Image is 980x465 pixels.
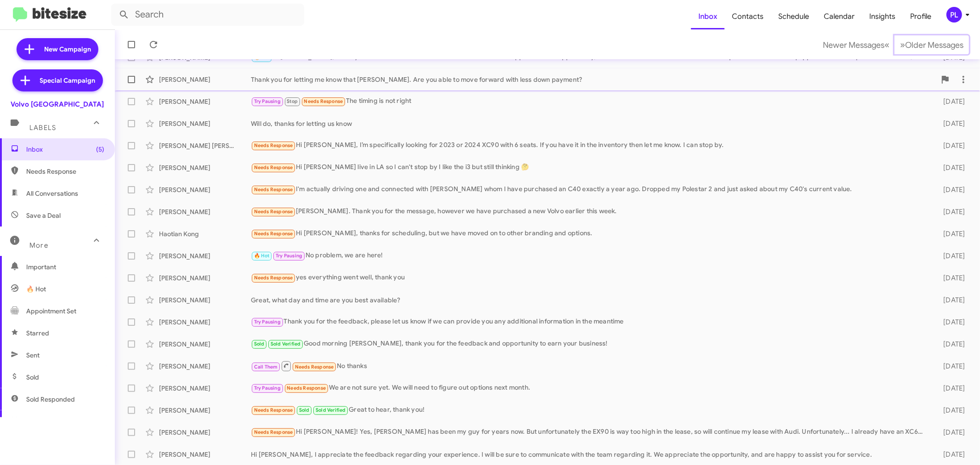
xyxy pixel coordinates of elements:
[817,35,895,54] button: Previous
[927,141,973,150] div: [DATE]
[251,450,927,459] div: Hi [PERSON_NAME], I appreciate the feedback regarding your experience. I will be sure to communic...
[287,385,326,391] span: Needs Response
[159,450,251,459] div: [PERSON_NAME]
[159,141,251,150] div: [PERSON_NAME] [PERSON_NAME]
[927,229,973,238] div: [DATE]
[254,275,293,281] span: Needs Response
[159,75,251,84] div: [PERSON_NAME]
[251,250,927,261] div: No problem, we are here!
[17,38,98,60] a: New Campaign
[927,295,973,305] div: [DATE]
[254,231,293,237] span: Needs Response
[254,142,293,148] span: Needs Response
[884,39,889,51] span: «
[927,97,973,106] div: [DATE]
[254,407,293,413] span: Needs Response
[816,3,862,30] a: Calendar
[26,284,46,294] span: 🔥 Hot
[251,272,927,283] div: yes everything went well, thank you
[254,385,281,391] span: Try Pausing
[159,185,251,194] div: [PERSON_NAME]
[927,318,973,327] div: [DATE]
[251,119,927,128] div: Will do, thanks for letting us know
[691,3,725,30] a: Inbox
[251,339,927,349] div: Good morning [PERSON_NAME], thank you for the feedback and opportunity to earn your business!
[26,262,104,272] span: Important
[903,3,939,30] a: Profile
[251,405,927,415] div: Great to hear, thank you!
[254,364,278,370] span: Call Them
[254,187,293,193] span: Needs Response
[254,98,281,104] span: Try Pausing
[895,35,969,54] button: Next
[26,417,49,426] span: Historic
[251,360,927,372] div: No thanks
[159,229,251,238] div: Haotian Kong
[927,450,973,459] div: [DATE]
[927,340,973,349] div: [DATE]
[287,98,298,104] span: Stop
[26,395,75,404] span: Sold Responded
[823,40,884,50] span: Newer Messages
[927,362,973,371] div: [DATE]
[159,97,251,106] div: [PERSON_NAME]
[905,40,963,50] span: Older Messages
[26,167,104,176] span: Needs Response
[927,384,973,393] div: [DATE]
[251,184,927,195] div: I'm actually driving one and connected with [PERSON_NAME] whom I have purchased an C40 exactly a ...
[254,209,293,215] span: Needs Response
[251,317,927,327] div: Thank you for the feedback, please let us know if we can provide you any additional information i...
[111,4,304,26] input: Search
[862,3,903,30] a: Insights
[254,429,293,435] span: Needs Response
[159,428,251,437] div: [PERSON_NAME]
[26,329,49,338] span: Starred
[251,427,927,437] div: Hi [PERSON_NAME]! Yes, [PERSON_NAME] has been my guy for years now. But unfortunately the EX90 is...
[26,145,104,154] span: Inbox
[251,140,927,151] div: Hi [PERSON_NAME], I’m specifically looking for 2023 or 2024 XC90 with 6 seats. If you have it in ...
[251,228,927,239] div: Hi [PERSON_NAME], thanks for scheduling, but we have moved on to other branding and options.
[927,119,973,128] div: [DATE]
[44,45,91,54] span: New Campaign
[818,35,969,54] nav: Page navigation example
[159,163,251,172] div: [PERSON_NAME]
[159,295,251,305] div: [PERSON_NAME]
[251,75,936,84] div: Thank you for letting me know that [PERSON_NAME]. Are you able to move forward with less down pay...
[251,96,927,107] div: The timing is not right
[927,185,973,194] div: [DATE]
[159,318,251,327] div: [PERSON_NAME]
[254,253,270,259] span: 🔥 Hot
[11,100,104,109] div: Volvo [GEOGRAPHIC_DATA]
[159,406,251,415] div: [PERSON_NAME]
[159,384,251,393] div: [PERSON_NAME]
[771,3,816,30] a: Schedule
[927,428,973,437] div: [DATE]
[295,364,334,370] span: Needs Response
[12,69,103,91] a: Special Campaign
[26,373,39,382] span: Sold
[29,124,56,132] span: Labels
[96,145,104,154] span: (5)
[927,207,973,216] div: [DATE]
[251,295,927,305] div: Great, what day and time are you best available?
[900,39,905,51] span: »
[159,207,251,216] div: [PERSON_NAME]
[251,206,927,217] div: [PERSON_NAME]. Thank you for the message, however we have purchased a new Volvo earlier this week.
[254,341,265,347] span: Sold
[159,119,251,128] div: [PERSON_NAME]
[40,76,96,85] span: Special Campaign
[26,306,76,316] span: Appointment Set
[304,98,343,104] span: Needs Response
[725,3,771,30] a: Contacts
[271,341,301,347] span: Sold Verified
[254,164,293,170] span: Needs Response
[29,241,48,250] span: More
[927,163,973,172] div: [DATE]
[927,251,973,261] div: [DATE]
[159,251,251,261] div: [PERSON_NAME]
